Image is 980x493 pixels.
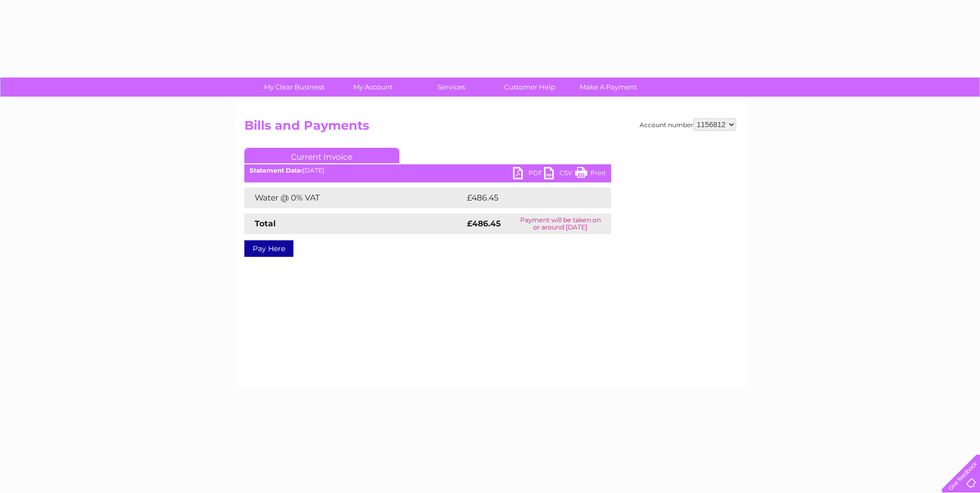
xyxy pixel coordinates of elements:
[467,219,501,228] strong: £486.45
[244,118,736,138] h2: Bills and Payments
[244,188,464,208] td: Water @ 0% VAT
[566,78,651,97] a: Make A Payment
[544,167,575,182] a: CSV
[510,213,611,234] td: Payment will be taken on or around [DATE]
[575,167,606,182] a: Print
[252,78,337,97] a: My Clear Business
[250,166,303,174] b: Statement Date:
[487,78,572,97] a: Customer Help
[330,78,415,97] a: My Account
[244,167,611,174] div: [DATE]
[640,118,736,131] div: Account number
[244,148,399,163] a: Current Invoice
[244,240,293,257] a: Pay Here
[513,167,544,182] a: PDF
[464,188,593,208] td: £486.45
[409,78,494,97] a: Services
[255,219,276,228] strong: Total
